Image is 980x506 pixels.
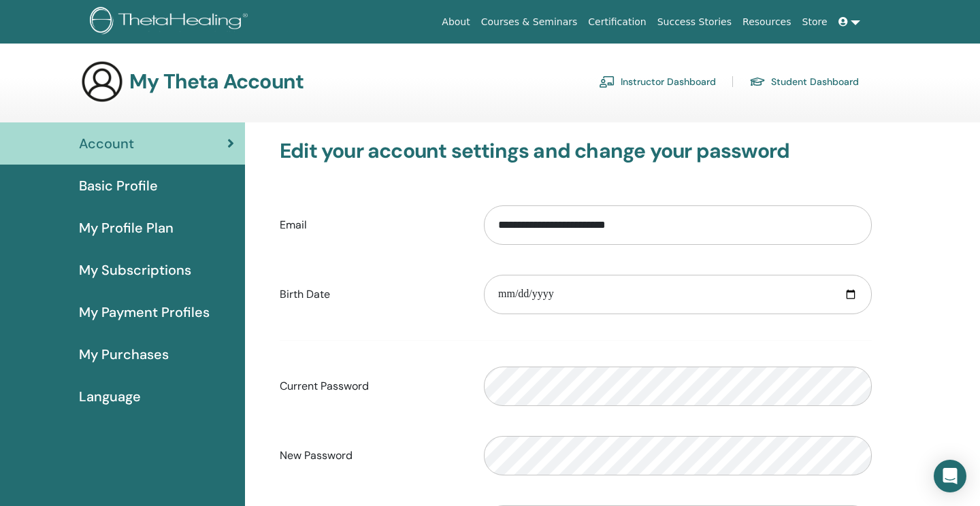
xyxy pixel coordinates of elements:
[269,443,474,469] label: New Password
[79,133,134,154] span: Account
[797,10,833,35] a: Store
[280,139,872,163] h3: Edit your account settings and change your password
[934,460,966,492] div: Open Intercom Messenger
[79,344,169,365] span: My Purchases
[476,10,583,35] a: Courses & Seminars
[129,69,304,94] h3: My Theta Account
[599,71,716,92] a: Instructor Dashboard
[599,75,615,88] img: chalkboard-teacher.svg
[436,10,475,35] a: About
[79,218,174,238] span: My Profile Plan
[79,302,210,322] span: My Payment Profiles
[80,60,124,103] img: generic-user-icon.jpg
[749,71,859,92] a: Student Dashboard
[79,386,141,407] span: Language
[652,10,737,35] a: Success Stories
[737,10,797,35] a: Resources
[79,260,191,280] span: My Subscriptions
[79,175,158,196] span: Basic Profile
[269,212,474,238] label: Email
[90,7,252,37] img: logo.png
[583,10,651,35] a: Certification
[269,373,474,399] label: Current Password
[269,282,474,307] label: Birth Date
[749,76,766,88] img: graduation-cap.svg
